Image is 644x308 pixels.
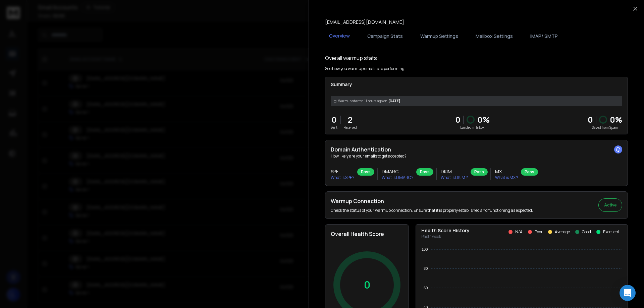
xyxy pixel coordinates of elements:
[582,229,591,235] p: Good
[441,168,468,175] h3: DKIM
[424,266,428,270] tspan: 80
[416,29,462,44] button: Warmup Settings
[331,175,355,180] p: What is SPF ?
[331,168,355,175] h3: SPF
[515,229,523,235] p: N/A
[441,175,468,180] p: What is DKIM ?
[610,114,622,125] p: 0 %
[331,96,622,106] div: [DATE]
[357,168,374,176] div: Pass
[455,125,490,130] p: Landed in Inbox
[471,168,488,176] div: Pass
[343,114,357,125] p: 2
[331,125,337,130] p: Sent
[382,168,414,175] h3: DMARC
[526,29,562,44] button: IMAP/ SMTP
[424,286,428,290] tspan: 60
[382,175,414,180] p: What is DMARC ?
[472,29,517,44] button: Mailbox Settings
[343,125,357,130] p: Received
[364,279,370,291] p: 0
[521,168,538,176] div: Pass
[325,66,405,71] p: See how you warmup emails are performing
[588,114,593,125] strong: 0
[588,125,622,130] p: Saved from Spam
[331,230,403,238] h2: Overall Health Score
[331,208,533,213] p: Check the status of your warmup connection. Ensure that it is properly established and functionin...
[495,168,518,175] h3: MX
[603,229,620,235] p: Excellent
[416,168,433,176] div: Pass
[325,28,354,44] button: Overview
[421,227,470,234] p: Health Score History
[422,247,428,251] tspan: 100
[555,229,570,235] p: Average
[620,285,636,301] div: Open Intercom Messenger
[331,114,337,125] p: 0
[331,197,533,205] h2: Warmup Connection
[325,54,377,62] h1: Overall warmup stats
[363,29,407,44] button: Campaign Stats
[331,153,622,159] p: How likely are your emails to get accepted?
[598,198,622,212] button: Active
[455,114,461,125] p: 0
[331,145,622,153] h2: Domain Authentication
[421,234,470,239] p: Past 1 week
[338,99,387,104] span: Warmup started 11 hours ago on
[331,81,622,88] p: Summary
[535,229,543,235] p: Poor
[495,175,518,180] p: What is MX ?
[477,114,490,125] p: 0 %
[325,19,404,25] p: [EMAIL_ADDRESS][DOMAIN_NAME]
